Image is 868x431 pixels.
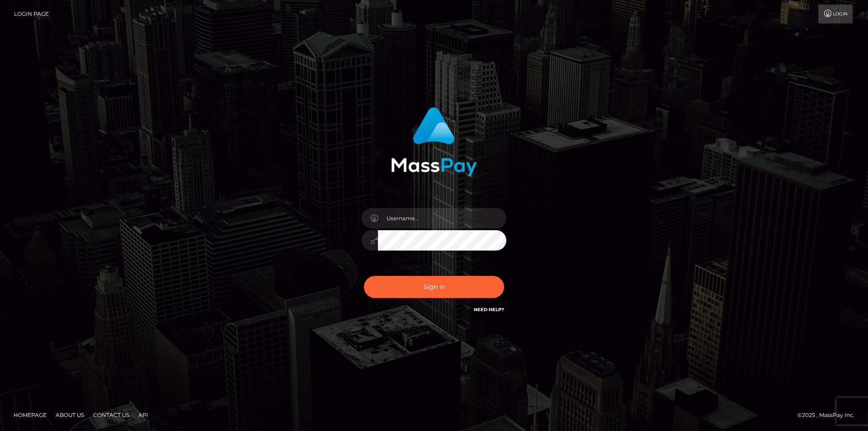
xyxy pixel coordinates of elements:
[818,5,853,24] a: Login
[474,307,504,313] a: Need Help?
[391,107,477,176] img: MassPay Login
[135,408,152,422] a: API
[14,5,49,24] a: Login Page
[364,276,504,298] button: Sign in
[378,208,506,228] input: Username...
[797,410,861,420] div: © 2025 , MassPay Inc.
[52,408,88,422] a: About Us
[90,408,133,422] a: Contact Us
[10,408,50,422] a: Homepage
